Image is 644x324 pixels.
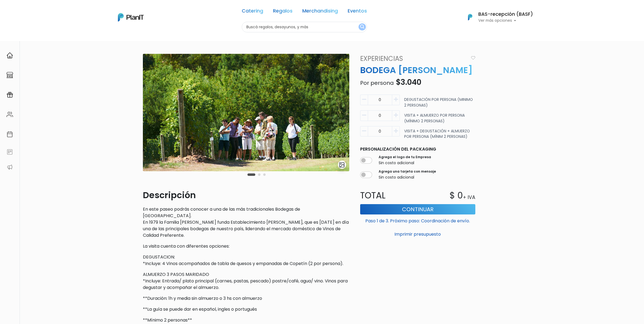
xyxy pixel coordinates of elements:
p: + IVA [463,194,475,201]
label: Agrega una tarjeta con mensaje [379,169,436,174]
p: Paso 1 de 3. Próximo paso: Coordinación de envío. [360,216,475,224]
img: calendar-87d922413cdce8b2cf7b7f5f62616a5cf9e4887200fb71536465627b3292af00.svg [7,131,13,138]
button: Carousel Page 3 [263,173,266,176]
img: people-662611757002400ad9ed0e3c099ab2801c6687ba6c219adb57efc949bc21e19d.svg [7,111,13,118]
p: BODEGA [PERSON_NAME] [357,64,479,77]
span: $3.040 [396,77,421,88]
p: **La guía se puede dar en español, ingles o portugués [143,306,349,313]
a: Eventos [348,9,367,15]
input: Buscá regalos, desayunos, y más [242,22,367,32]
img: gallery-light [339,162,345,168]
img: partners-52edf745621dab592f3b2c58e3bca9d71375a7ef29c3b500c9f145b62cc070d4.svg [7,164,13,170]
label: Agrega el logo de tu Empresa [379,155,431,160]
button: Carousel Page 1 (Current Slide) [247,173,255,176]
p: Sin costo adicional [379,175,436,180]
div: Carousel Pagination [246,171,267,178]
button: PlanIt Logo BAS-recepción (BASF) Ver más opciones [461,10,533,24]
p: VISITA + ALMUERZO POR PERSONA (MÍNIMO 2 PERSONAS) [404,113,475,124]
p: Personalización del packaging [360,146,475,152]
img: PlanIt Logo [118,13,144,21]
p: Descripción [143,189,349,202]
a: Regalos [273,9,293,15]
button: Imprimir presupuesto [360,230,475,239]
img: marketplace-4ceaa7011d94191e9ded77b95e3339b90024bf715f7c57f8cf31f2d8c509eaba.svg [7,72,13,78]
p: DEGUSTACION: *Incluye: 4 Vinos acompañados de tabla de quesos y empanadas de Copetín (2 por perso... [143,254,349,267]
p: Total [357,189,418,202]
p: DEGUSTACIÓN POR PERSONA (MINIMO 2 PERSONAS) [404,97,475,108]
img: campaigns-02234683943229c281be62815700db0a1741e53638e28bf9629b52c665b00959.svg [7,92,13,98]
img: search_button-432b6d5273f82d61273b3651a40e1bd1b912527efae98b1b7a1b2c0702e16a8d.svg [360,24,364,30]
p: Sin costo adicional [379,160,431,166]
a: Catering [242,9,263,15]
a: Merchandising [302,9,338,15]
img: feedback-78b5a0c8f98aac82b08bfc38622c3050aee476f2c9584af64705fc4e61158814.svg [7,149,13,155]
p: ALMUERZO 3 PASOS MARIDADO *Incluye: Entrada/ plato principal (carnes, pastas, pescado) postre/caf... [143,271,349,291]
button: Carousel Page 2 [258,173,260,176]
p: **Mínimo 2 personas** [143,317,349,323]
p: VISITA + DEGUSTACIÓN + ALMUERZO POR PERSONA (MÍNIM 2 PERSONAS) [404,128,475,140]
p: La visita cuenta con diferentes opciones: [143,243,349,250]
span: Por persona [360,79,394,87]
p: En este paseo podrás conocer a una de las más tradicionales Bodegas de [GEOGRAPHIC_DATA]. En 1979... [143,206,349,239]
button: Continuar [360,204,475,214]
p: Ver más opciones [478,19,533,23]
a: EXPERIENCIAS [357,54,469,64]
img: heart_icon [471,56,475,60]
p: **Duración: 1h y media sin almuerzo o 3 hs con almuerzo [143,295,349,302]
img: Bouza_1.jpg [143,54,349,171]
p: $ 0 [450,189,463,202]
h6: BAS-recepción (BASF) [478,12,533,17]
img: PlanIt Logo [464,11,476,23]
img: home-e721727adea9d79c4d83392d1f703f7f8bce08238fde08b1acbfd93340b81755.svg [7,52,13,59]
